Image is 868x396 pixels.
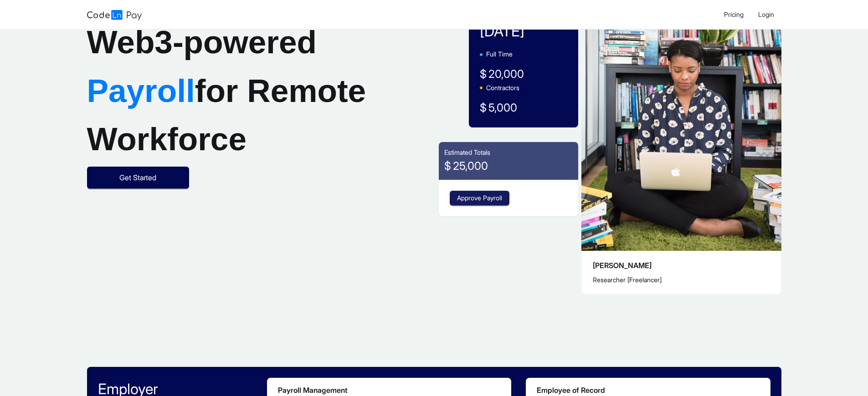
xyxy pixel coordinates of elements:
[444,148,490,156] span: Estimated Totals
[758,10,774,18] span: Login
[480,99,487,117] span: $
[87,10,142,20] img: logo
[480,22,524,40] span: [DATE]
[488,67,524,81] span: 20,000
[486,50,513,58] span: Full Time
[593,276,662,284] span: Researcher [Freelancer]
[87,167,189,188] button: Get Started
[457,193,502,203] span: Approve Payroll
[724,10,744,18] span: Pricing
[444,157,451,175] span: $
[537,386,605,395] span: Employee of Record
[87,174,189,182] a: Get Started
[119,172,156,183] span: Get Started
[453,159,488,173] span: 25,000
[480,66,487,83] span: $
[486,84,519,91] span: Contractors
[450,191,509,205] button: Approve Payroll
[87,73,195,109] span: Payroll
[278,386,348,395] span: Payroll Management
[593,261,652,270] span: [PERSON_NAME]
[488,101,517,114] span: 5,000
[87,18,372,164] h1: Web3-powered for Remote Workforce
